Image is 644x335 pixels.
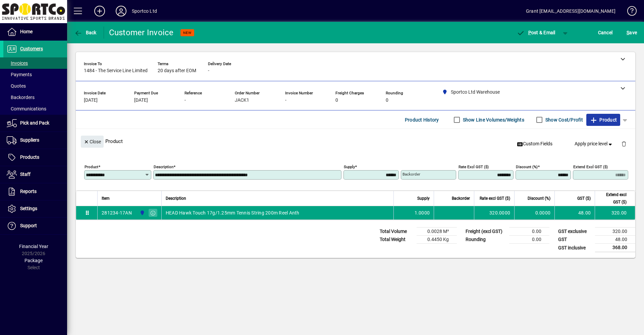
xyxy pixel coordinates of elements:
td: 368.00 [595,244,635,252]
span: Custom Fields [517,140,552,147]
span: Financial Year [19,244,48,249]
button: Save [625,27,639,39]
span: 1484 - The Service Line Limited [84,68,148,74]
a: Reports [3,183,67,200]
span: Settings [20,206,37,211]
td: GST inclusive [555,244,595,252]
mat-label: Rate excl GST ($) [459,164,489,169]
mat-label: Supply [344,164,355,169]
a: Payments [3,69,67,80]
a: Settings [3,200,67,217]
mat-label: Description [154,164,173,169]
span: Rate excl GST ($) [480,195,510,202]
span: Home [20,29,33,34]
span: Supply [417,195,430,202]
span: Invoices [7,60,28,66]
button: Delete [616,136,632,152]
span: Products [20,154,39,160]
span: Description [166,195,186,202]
span: Apply price level [575,140,613,147]
span: 0 [335,98,338,103]
span: Backorder [452,195,470,202]
span: 20 days after EOM [158,68,196,74]
span: Suppliers [20,137,39,143]
button: Apply price level [572,138,616,150]
button: Product [586,114,620,126]
span: Product [590,114,617,125]
a: Quotes [3,80,67,92]
div: Grant [EMAIL_ADDRESS][DOMAIN_NAME] [526,6,615,16]
span: Discount (%) [528,195,550,202]
span: Communications [7,106,46,111]
td: GST [555,236,595,244]
span: [DATE] [84,98,98,103]
td: 48.00 [554,206,595,220]
a: Invoices [3,57,67,69]
mat-label: Product [85,164,98,169]
span: JACK1 [235,98,249,103]
td: 0.0000 [514,206,554,220]
button: Cancel [596,27,614,39]
a: Products [3,149,67,166]
span: Staff [20,172,31,177]
mat-label: Backorder [402,172,420,177]
span: S [627,30,629,35]
span: ave [627,27,637,38]
td: Rounding [462,236,509,244]
span: Pick and Pack [20,120,49,126]
td: 320.00 [595,206,635,220]
span: P [528,30,531,35]
button: Custom Fields [514,138,555,150]
span: ost & Email [517,30,555,35]
td: 0.00 [509,228,549,236]
td: 48.00 [595,236,635,244]
a: Backorders [3,92,67,103]
label: Show Cost/Profit [544,116,583,123]
td: 0.00 [509,236,549,244]
button: Profile [110,5,132,17]
span: Backorders [7,95,35,100]
td: 320.00 [595,228,635,236]
td: 0.4450 Kg [417,236,457,244]
span: GST ($) [577,195,591,202]
span: Product History [405,114,439,125]
a: Knowledge Base [622,1,636,23]
mat-label: Discount (%) [516,164,538,169]
span: Close [84,136,101,147]
span: 1.0000 [415,209,430,216]
td: Total Volume [376,228,417,236]
a: Communications [3,103,67,114]
a: Suppliers [3,132,67,149]
td: Total Weight [376,236,417,244]
span: Quotes [7,83,26,89]
span: Payments [7,72,32,77]
span: Sportco Ltd Warehouse [138,209,146,217]
button: Post & Email [513,27,559,39]
span: Package [24,258,43,263]
a: Staff [3,166,67,183]
button: Close [81,136,104,148]
a: Support [3,218,67,234]
span: - [184,98,186,103]
button: Add [89,5,110,17]
span: 0 [386,98,388,103]
app-page-header-button: Delete [616,141,632,147]
div: 320.0000 [478,209,510,216]
span: Reports [20,189,37,194]
div: 281234-17AN [102,209,132,216]
button: Back [72,27,98,39]
button: Product History [402,114,442,126]
div: Sportco Ltd [132,6,157,16]
a: Pick and Pack [3,115,67,132]
app-page-header-button: Close [79,138,105,144]
span: [DATE] [134,98,148,103]
label: Show Line Volumes/Weights [462,116,524,123]
td: 0.0028 M³ [417,228,457,236]
span: Cancel [598,27,613,38]
td: GST exclusive [555,228,595,236]
span: Item [102,195,110,202]
span: NEW [183,31,192,35]
span: Customers [20,46,43,51]
span: - [208,68,209,74]
span: Support [20,223,37,228]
